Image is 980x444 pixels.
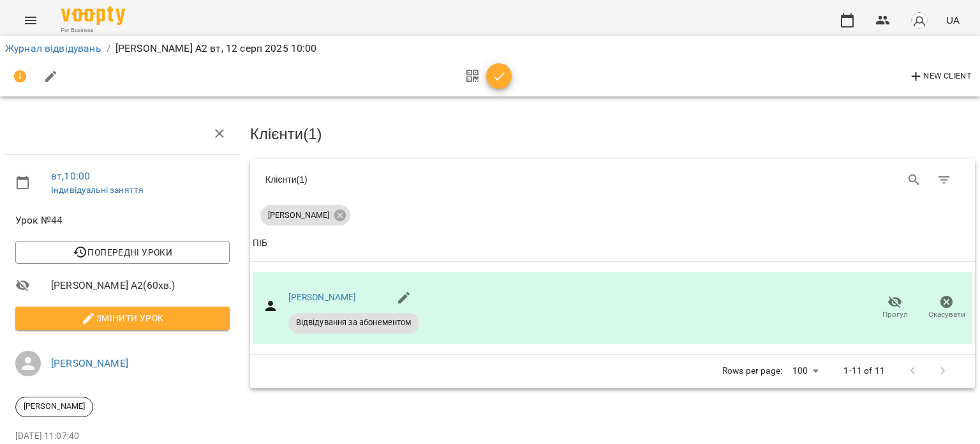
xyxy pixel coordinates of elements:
span: [PERSON_NAME] [16,401,93,412]
span: Попередні уроки [26,245,219,260]
img: avatar_s.png [910,11,928,29]
div: Клієнти ( 1 ) [265,173,603,186]
span: Урок №44 [15,213,230,228]
span: Прогул [882,309,908,320]
button: Фільтр [929,165,960,195]
div: 100 [787,362,823,380]
span: New Client [909,69,972,84]
div: ПІБ [253,236,267,251]
span: [PERSON_NAME] А2 ( 60 хв. ) [51,278,230,293]
div: Table Toolbar [250,159,975,200]
p: 1-11 of 11 [843,365,884,378]
span: Відвідування за абонементом [288,317,419,328]
p: Rows per page: [722,365,782,378]
button: Змінити урок [15,307,230,330]
p: [PERSON_NAME] А2 вт, 12 серп 2025 10:00 [115,41,317,56]
span: UA [946,13,960,27]
button: UA [941,8,965,32]
button: Search [899,165,930,195]
nav: breadcrumb [5,41,975,56]
a: Індивідуальні заняття [51,185,144,195]
a: вт , 10:00 [51,170,90,182]
button: Попередні уроки [15,241,230,264]
div: [PERSON_NAME] [15,397,93,417]
div: Sort [253,236,267,251]
a: Журнал відвідувань [5,42,101,54]
span: Змінити урок [26,310,219,326]
span: For Business [61,26,125,34]
button: Скасувати [921,290,972,326]
h3: Клієнти ( 1 ) [250,126,975,142]
li: / [107,41,110,56]
a: [PERSON_NAME] [51,357,128,369]
button: Прогул [869,290,921,326]
a: [PERSON_NAME] [288,292,357,302]
img: Voopty Logo [61,6,125,25]
p: [DATE] 11:07:40 [15,430,230,443]
span: Скасувати [928,309,965,320]
div: [PERSON_NAME] [260,205,350,226]
span: [PERSON_NAME] [260,210,337,221]
span: ПІБ [253,236,972,251]
button: Menu [15,5,46,36]
button: New Client [905,66,975,87]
